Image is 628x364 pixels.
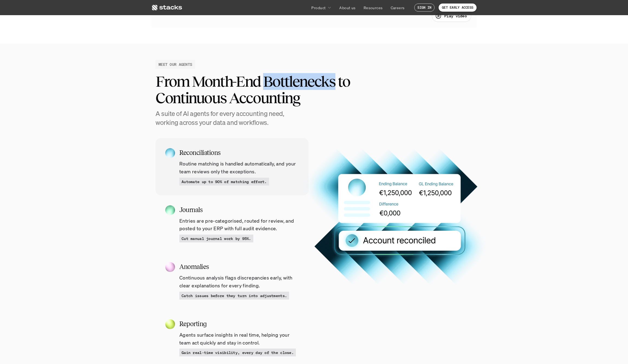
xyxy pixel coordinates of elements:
p: Careers [391,5,405,11]
p: Cut manual journal work by 95%. [182,236,251,241]
h5: Reporting [179,319,299,329]
a: SIGN IN [414,4,435,12]
h2: From Month-End Bottlenecks to Continuous Accounting [156,73,383,106]
h5: Journals [179,205,299,215]
h2: MEET OUR AGENTS [158,61,192,67]
p: Entries are pre-categorised, routed for review, and posted to your ERP with full audit evidence. [179,217,299,233]
p: About us [339,5,355,11]
h5: Anomalies [179,262,299,272]
a: Resources [360,3,386,12]
p: Agents surface insights in real time, helping your team act quickly and stay in control. [179,331,299,347]
a: Careers [387,3,408,12]
p: Resources [364,5,383,11]
p: SIGN IN [417,6,431,9]
p: Play video [444,13,467,19]
p: Continuous analysis flags discrepancies early, with clear explanations for every finding. [179,274,299,290]
p: GET EARLY ACCESS [442,6,473,9]
p: Product [311,5,326,11]
p: Automate up to 90% of matching effort. [182,179,267,184]
h4: A suite of AI agents for every accounting need, working across your data and workflows. [156,109,296,127]
a: GET EARLY ACCESS [439,4,477,12]
h5: Reconciliations [179,148,299,158]
p: Routine matching is handled automatically, and your team reviews only the exceptions. [179,160,299,175]
a: About us [336,3,359,12]
p: Catch issues before they turn into adjustments. [182,293,287,298]
p: Gain real-time visibility, every day of the close. [182,350,294,355]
